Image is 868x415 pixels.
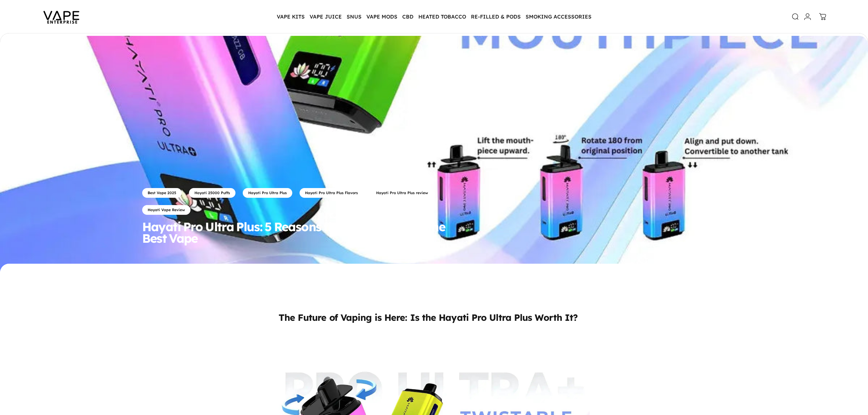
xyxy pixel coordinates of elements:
[468,10,523,23] summary: RE-FILLED & PODS
[307,10,344,23] summary: VAPE JUICE
[142,188,182,198] a: Best Vape 2025
[371,221,394,233] animate-element: Puff
[364,10,400,23] summary: VAPE MODS
[279,286,590,324] h3: The Future of Vaping is Here: Is the Hayati Pro Ultra Plus Worth It?
[523,10,594,23] summary: SMOKING ACCESSORIES
[427,221,445,233] animate-element: the
[205,221,234,233] animate-element: Ultra
[416,10,468,23] summary: HEATED TOBACCO
[265,221,271,233] animate-element: 5
[243,188,292,198] a: Hayati Pro Ultra Plus
[142,221,181,233] animate-element: Hayati
[142,205,190,215] a: Hayati Vape Review
[142,232,167,244] animate-element: Best
[169,232,198,244] animate-element: Vape
[274,221,321,233] animate-element: Reasons
[274,10,594,23] nav: Primary
[183,221,203,233] animate-element: Pro
[816,10,829,23] a: 0 items
[236,221,262,233] animate-element: Plus:
[324,221,344,233] animate-element: this
[416,221,425,233] animate-element: is
[274,10,307,23] summary: VAPE KITS
[6,391,26,409] iframe: chat widget
[34,2,89,31] img: Vape Enterprise
[300,188,363,198] a: Hayati Pro Ultra Plus Flavors
[344,10,364,23] summary: SNUS
[347,221,368,233] animate-element: 25K
[397,221,413,233] animate-element: Kit
[189,188,235,198] a: Hayati 25000 Puffs
[400,10,416,23] summary: CBD
[371,188,434,198] a: Hayati Pro Ultra Plus review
